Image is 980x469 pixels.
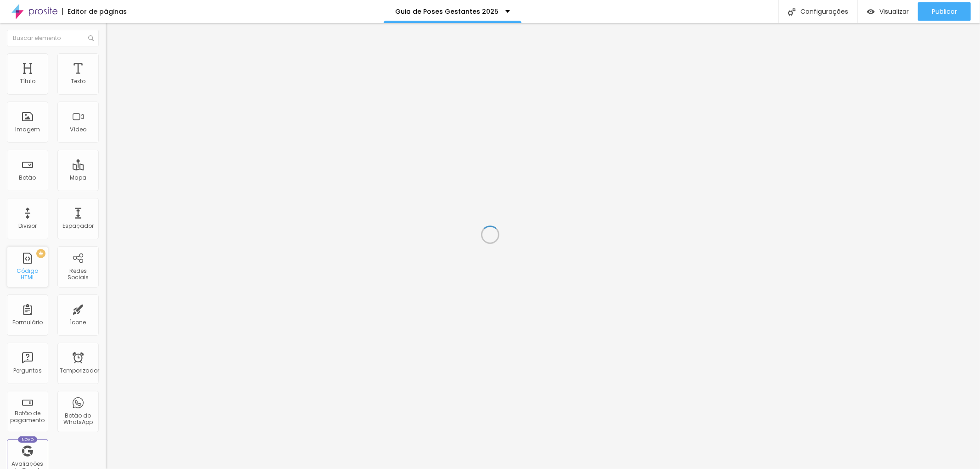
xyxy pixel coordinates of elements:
font: Temporizador [60,367,99,374]
font: Código HTML [17,267,39,281]
font: Ícone [70,318,86,326]
font: Vídeo [70,125,86,133]
font: Botão [19,174,36,181]
font: Redes Sociais [68,267,89,281]
img: Ícone [88,35,94,41]
font: Botão de pagamento [11,409,45,424]
button: Publicar [918,2,971,21]
font: Título [20,77,35,85]
font: Mapa [70,174,86,181]
font: Guia de Poses Gestantes 2025 [395,7,498,16]
font: Configurações [800,7,848,16]
font: Editor de páginas [68,7,127,16]
img: view-1.svg [867,8,875,16]
font: Espaçador [62,222,94,230]
font: Novo [22,437,34,442]
font: Botão do WhatsApp [63,412,93,426]
font: Texto [71,77,85,85]
font: Formulário [12,318,43,326]
button: Visualizar [858,2,918,21]
font: Imagem [15,125,40,133]
font: Divisor [18,222,37,230]
font: Perguntas [13,367,42,374]
font: Visualizar [879,7,909,16]
font: Publicar [932,7,957,16]
img: Ícone [788,8,796,16]
input: Buscar elemento [7,30,99,46]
